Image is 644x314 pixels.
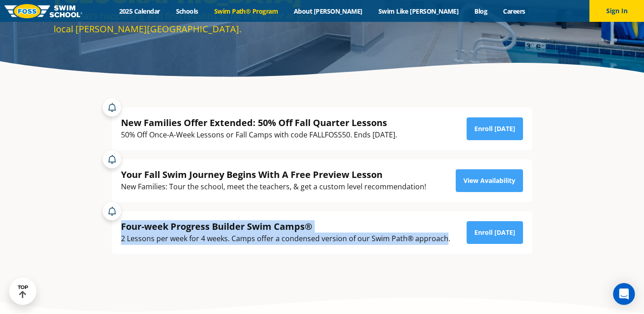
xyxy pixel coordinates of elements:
div: See what’s happening and find reasons to hit the water at your local [PERSON_NAME][GEOGRAPHIC_DATA]. [54,9,317,35]
img: FOSS Swim School Logo [5,4,82,18]
a: Blog [467,7,495,15]
div: Your Fall Swim Journey Begins With A Free Preview Lesson [121,168,426,181]
a: Enroll [DATE] [467,117,523,140]
a: About [PERSON_NAME] [286,7,371,15]
a: Swim Path® Program [206,7,286,15]
a: Schools [168,7,206,15]
div: 50% Off Once-A-Week Lessons or Fall Camps with code FALLFOSS50. Ends [DATE]. [121,129,397,141]
div: New Families: Tour the school, meet the teachers, & get a custom level recommendation! [121,181,426,193]
a: View Availability [456,169,523,192]
div: Four-week Progress Builder Swim Camps® [121,220,450,233]
div: TOP [18,284,28,299]
div: Open Intercom Messenger [613,283,635,305]
div: New Families Offer Extended: 50% Off Fall Quarter Lessons [121,116,397,129]
a: Careers [495,7,533,15]
a: Enroll [DATE] [467,221,523,244]
a: Swim Like [PERSON_NAME] [370,7,467,15]
div: 2 Lessons per week for 4 weeks. Camps offer a condensed version of our Swim Path® approach. [121,233,450,245]
a: 2025 Calendar [111,7,168,15]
